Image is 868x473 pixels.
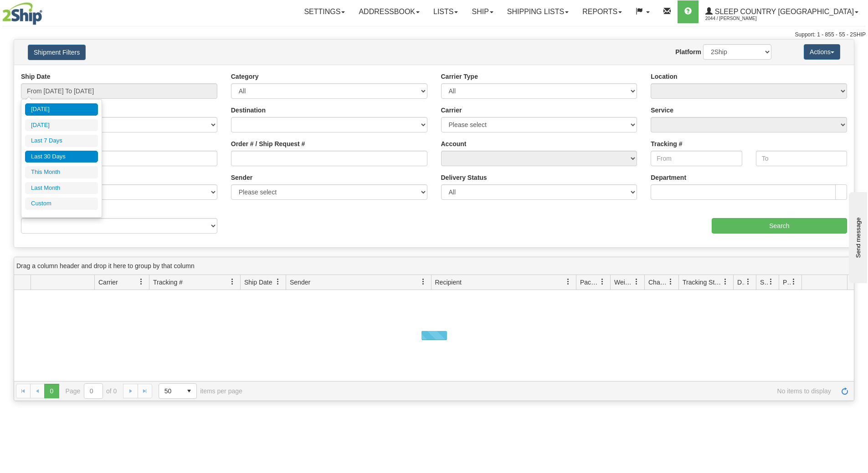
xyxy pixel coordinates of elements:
[231,106,266,115] label: Destination
[159,383,197,399] span: Page sizes drop down
[159,383,242,399] span: items per page
[21,72,51,81] label: Ship Date
[663,274,678,290] a: Charge filter column settings
[713,8,854,15] span: Sleep Country [GEOGRAPHIC_DATA]
[441,72,478,81] label: Carrier Type
[44,384,59,398] span: Page 0
[651,139,682,148] label: Tracking #
[153,278,183,287] span: Tracking #
[182,384,196,398] span: select
[575,0,629,23] a: Reports
[595,274,610,290] a: Packages filter column settings
[465,0,500,23] a: Ship
[763,274,779,290] a: Shipment Issues filter column settings
[416,274,431,290] a: Sender filter column settings
[98,278,118,287] span: Carrier
[651,72,677,81] label: Location
[737,278,745,287] span: Delivery Status
[290,278,310,287] span: Sender
[560,274,576,290] a: Recipient filter column settings
[760,278,768,287] span: Shipment Issues
[756,151,847,166] input: To
[580,278,599,287] span: Packages
[231,139,305,148] label: Order # / Ship Request #
[651,173,686,182] label: Department
[629,274,644,290] a: Weight filter column settings
[25,135,98,147] li: Last 7 Days
[783,278,791,287] span: Pickup Status
[426,0,465,23] a: Lists
[804,44,840,60] button: Actions
[244,278,272,287] span: Ship Date
[231,173,252,182] label: Sender
[718,274,733,290] a: Tracking Status filter column settings
[648,278,668,287] span: Charge
[270,274,286,290] a: Ship Date filter column settings
[231,72,259,81] label: Category
[25,198,98,210] li: Custom
[2,2,42,25] img: logo2044.jpg
[25,119,98,132] li: [DATE]
[28,45,86,60] button: Shipment Filters
[441,173,487,182] label: Delivery Status
[225,274,240,290] a: Tracking # filter column settings
[134,274,149,290] a: Carrier filter column settings
[2,31,866,39] div: Support: 1 - 855 - 55 - 2SHIP
[14,257,854,275] div: grid grouping header
[25,151,98,163] li: Last 30 Days
[614,278,633,287] span: Weight
[705,14,774,23] span: 2044 / [PERSON_NAME]
[683,278,722,287] span: Tracking Status
[435,278,462,287] span: Recipient
[66,383,117,399] span: Page of 0
[651,106,673,115] label: Service
[25,166,98,178] li: This Month
[25,182,98,194] li: Last Month
[164,387,176,396] span: 50
[255,387,831,395] span: No items to display
[441,139,467,148] label: Account
[712,218,847,234] input: Search
[837,384,852,398] a: Refresh
[847,190,867,283] iframe: chat widget
[740,274,756,290] a: Delivery Status filter column settings
[699,0,865,23] a: Sleep Country [GEOGRAPHIC_DATA] 2044 / [PERSON_NAME]
[651,151,742,166] input: From
[25,103,98,116] li: [DATE]
[7,8,84,15] div: Send message
[441,106,462,115] label: Carrier
[297,0,352,23] a: Settings
[352,0,426,23] a: Addressbook
[786,274,801,290] a: Pickup Status filter column settings
[500,0,575,23] a: Shipping lists
[675,47,701,56] label: Platform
